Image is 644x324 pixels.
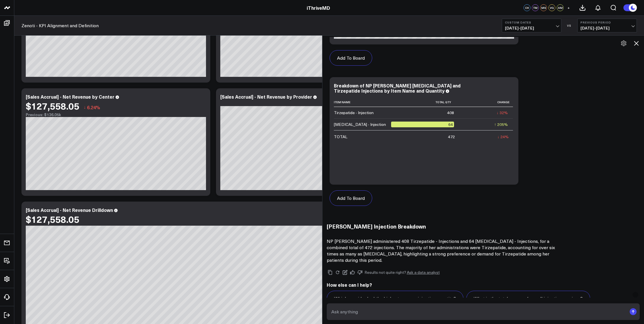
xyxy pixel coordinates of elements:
div: TOTAL [334,134,347,140]
div: [Sales Accrual] - Net Revenue by Center [26,93,114,100]
div: 408 [447,110,454,116]
div: Tirzepatide - Injection [334,110,374,116]
div: MS [540,4,547,11]
div: [Sales Accrual] - Net Revenue by Provider [220,93,312,100]
h3: [PERSON_NAME] Injection Breakdown [327,223,556,229]
div: $127,558.05 [26,214,79,224]
div: VG [548,4,555,11]
b: Previous Period [580,21,634,24]
button: Add To Board [330,190,372,206]
a: iThriveMD [307,5,330,11]
span: 6.24% [87,104,100,110]
span: [DATE] - [DATE] [505,26,558,30]
button: Which provider had the highest average injection quantity? [327,291,463,306]
div: ↓ 32% [497,110,508,116]
button: Add To Board [330,50,372,66]
button: What is the total revenue from all injection services? [466,291,590,306]
span: ↓ [84,104,86,111]
p: NP [PERSON_NAME] administered 408 Tirzepatide - Injections and 64 [MEDICAL_DATA] - Injections, fo... [327,238,556,263]
th: Total Qty [391,97,459,107]
div: 64 [391,122,454,127]
b: Custom Dates [505,21,558,24]
div: 472 [448,134,455,140]
div: VS [564,24,574,27]
th: Item Name [334,97,391,107]
h2: How else can I help? [327,282,640,288]
button: Previous Period[DATE]-[DATE] [577,19,637,32]
a: Zenoti - KPI Alignment and Definition [21,22,99,29]
div: ↑ 205% [494,122,508,127]
div: $127,558.05 [26,101,79,111]
span: Results not quite right? [364,270,406,275]
a: Ask a data analyst [407,270,440,274]
div: Previous: $136.05k [26,112,206,117]
button: Custom Dates[DATE]-[DATE] [502,19,561,32]
span: [DATE] - [DATE] [580,26,634,30]
div: CH [524,4,530,11]
button: + [565,4,572,11]
div: TM [532,4,539,11]
button: Copy [327,269,334,276]
th: Change [459,97,513,107]
div: [Sales Accrual] - Net Revenue Drilldown [26,207,113,213]
span: + [567,6,570,10]
div: AM [557,4,564,11]
div: Breakdown of NP [PERSON_NAME] [MEDICAL_DATA] and Tirzepatide Injections by Item Name and Quantity [334,82,461,94]
div: [MEDICAL_DATA] - Injection [334,122,386,127]
div: ↓ 24% [498,134,509,140]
